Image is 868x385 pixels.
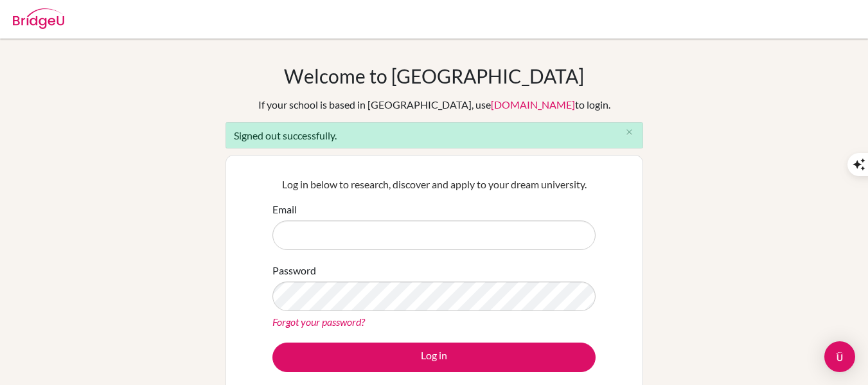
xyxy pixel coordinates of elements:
button: Log in [272,343,596,372]
h1: Welcome to [GEOGRAPHIC_DATA] [284,64,584,87]
i: close [624,127,634,137]
label: Email [272,202,297,217]
a: Forgot your password? [272,316,365,328]
a: [DOMAIN_NAME] [491,98,575,111]
p: Log in below to research, discover and apply to your dream university. [272,177,596,192]
button: Close [617,123,642,142]
div: If your school is based in [GEOGRAPHIC_DATA], use to login. [258,97,610,112]
div: Open Intercom Messenger [824,341,855,372]
div: Signed out successfully. [226,122,643,148]
img: Bridge-U [13,8,64,29]
label: Password [272,263,316,278]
